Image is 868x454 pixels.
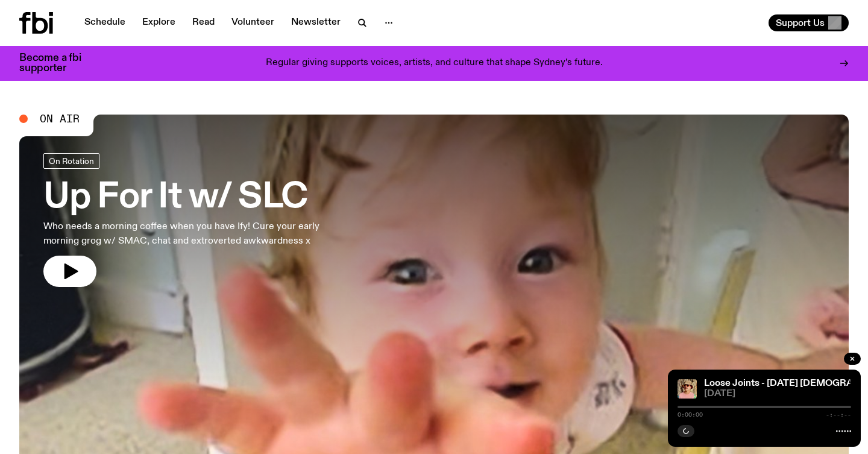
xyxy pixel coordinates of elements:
[284,14,348,31] a: Newsletter
[185,14,222,31] a: Read
[266,58,603,69] p: Regular giving supports voices, artists, and culture that shape Sydney’s future.
[43,153,352,287] a: Up For It w/ SLCWho needs a morning coffee when you have Ify! Cure your early morning grog w/ SMA...
[224,14,281,31] a: Volunteer
[40,113,80,124] span: On Air
[43,219,352,248] p: Who needs a morning coffee when you have Ify! Cure your early morning grog w/ SMAC, chat and extr...
[678,412,703,418] span: 0:00:00
[678,379,697,399] img: Tyson stands in front of a paperbark tree wearing orange sunglasses, a suede bucket hat and a pin...
[135,14,183,31] a: Explore
[49,156,94,165] span: On Rotation
[704,389,851,399] span: [DATE]
[826,412,851,418] span: -:--:--
[77,14,133,31] a: Schedule
[769,14,849,31] button: Support Us
[776,17,825,28] span: Support Us
[43,153,99,169] a: On Rotation
[43,181,352,215] h3: Up For It w/ SLC
[19,53,96,74] h3: Become a fbi supporter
